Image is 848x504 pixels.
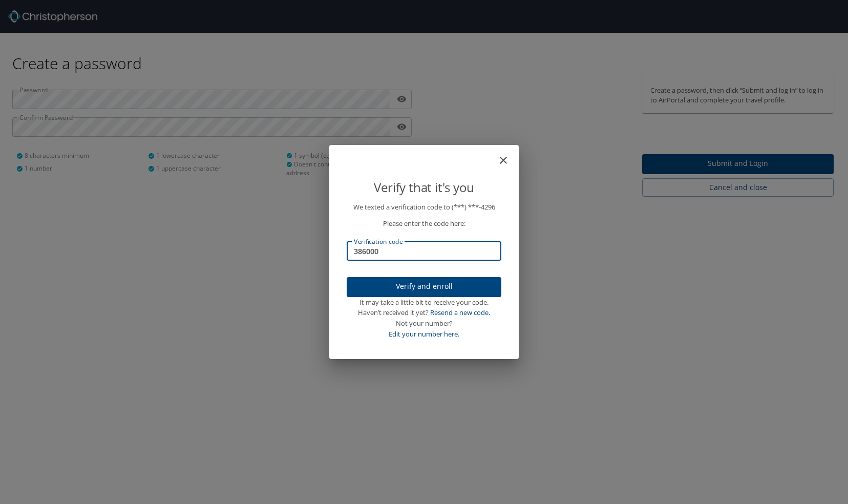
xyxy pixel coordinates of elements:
[347,307,501,318] div: Haven’t received it yet?
[389,329,459,339] a: Edit your number here.
[502,149,515,161] button: close
[347,277,501,297] button: Verify and enroll
[347,318,501,329] div: Not your number?
[347,178,501,197] p: Verify that it's you
[430,308,490,317] a: Resend a new code.
[347,218,501,229] p: Please enter the code here:
[347,297,501,308] div: It may take a little bit to receive your code.
[347,202,501,213] p: We texted a verification code to (***) ***- 4296
[355,280,493,293] span: Verify and enroll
